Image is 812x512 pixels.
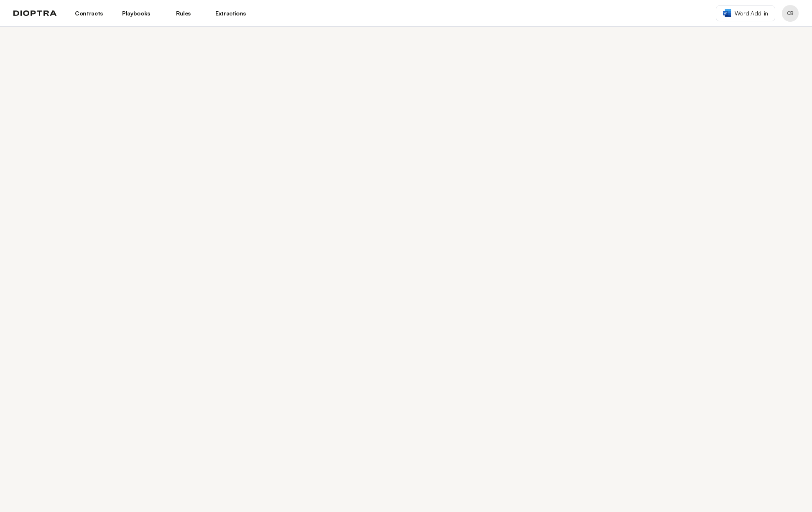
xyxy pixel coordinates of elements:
img: word [723,9,731,17]
img: logo [13,10,57,16]
span: Word Add-in [735,9,768,18]
a: Contracts [70,6,107,20]
a: Playbooks [117,6,155,20]
button: Profile menu [782,5,799,22]
a: Extractions [212,6,249,20]
a: Word Add-in [716,5,775,21]
a: Rules [165,6,202,20]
